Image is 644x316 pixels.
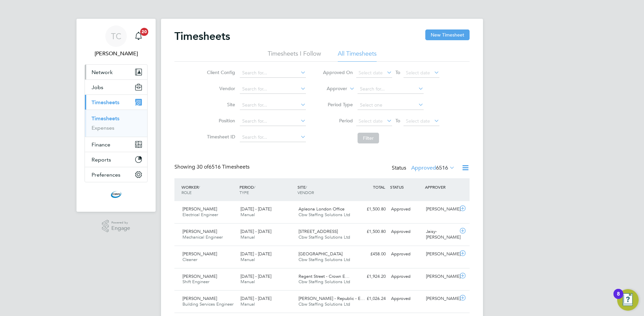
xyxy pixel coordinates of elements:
[358,133,379,143] button: Filter
[182,296,217,301] span: [PERSON_NAME]
[240,273,271,279] span: [DATE] - [DATE]
[197,164,250,170] span: 6516 Timesheets
[306,184,307,190] span: /
[423,293,458,304] div: [PERSON_NAME]
[359,118,383,124] span: Select date
[296,181,354,198] div: SITE
[197,164,209,170] span: 30 of
[182,206,217,212] span: [PERSON_NAME]
[102,220,130,233] a: Powered byEngage
[182,279,209,285] span: Shift Engineer
[388,271,423,282] div: Approved
[140,28,148,36] span: 20
[254,184,255,190] span: /
[85,110,147,137] div: Timesheets
[323,69,353,75] label: Approved On
[423,226,458,243] div: Jaisy-[PERSON_NAME]
[354,226,388,237] div: £1,500.80
[205,118,235,124] label: Position
[240,206,271,212] span: [DATE] - [DATE]
[76,19,156,212] nav: Main navigation
[182,251,217,257] span: [PERSON_NAME]
[85,167,147,182] button: Preferences
[92,84,103,90] span: Jobs
[240,68,306,78] input: Search for...
[240,301,255,307] span: Manual
[182,257,197,262] span: Cleaner
[338,50,377,62] li: All Timesheets
[85,189,148,200] a: Go to home page
[299,229,338,234] span: [STREET_ADDRESS]
[406,118,430,124] span: Select date
[85,25,148,58] a: TC[PERSON_NAME]
[92,99,119,106] span: Timesheets
[268,50,321,62] li: Timesheets I Follow
[182,301,233,307] span: Building Services Engineer
[85,50,148,58] span: Tom Cheek
[354,249,388,260] div: £458.00
[240,257,255,262] span: Manual
[299,234,350,240] span: Cbw Staffing Solutions Ltd
[358,101,424,110] input: Select one
[392,164,456,173] div: Status
[299,257,350,262] span: Cbw Staffing Solutions Ltd
[240,234,255,240] span: Manual
[354,204,388,215] div: £1,500.80
[393,68,402,77] span: To
[92,172,120,178] span: Preferences
[92,141,110,148] span: Finance
[205,85,235,91] label: Vendor
[111,189,121,200] img: cbwstaffingsolutions-logo-retina.png
[85,80,147,94] button: Jobs
[240,229,271,234] span: [DATE] - [DATE]
[205,134,235,140] label: Timesheet ID
[132,25,145,47] a: 20
[358,84,424,94] input: Search for...
[393,116,402,125] span: To
[205,69,235,75] label: Client Config
[388,181,423,193] div: STATUS
[299,273,350,279] span: Regent Street - Crown E…
[182,212,218,217] span: Electrical Engineer
[359,70,383,76] span: Select date
[411,165,455,171] label: Approved
[239,190,249,195] span: TYPE
[317,85,347,92] label: Approver
[436,165,448,171] span: 6516
[92,69,113,75] span: Network
[174,29,230,43] h2: Timesheets
[240,296,271,301] span: [DATE] - [DATE]
[174,164,251,171] div: Showing
[182,273,217,279] span: [PERSON_NAME]
[85,152,147,167] button: Reports
[240,212,255,217] span: Manual
[425,29,470,40] button: New Timesheet
[182,234,223,240] span: Mechanical Engineer
[92,125,114,131] a: Expenses
[199,184,200,190] span: /
[111,32,121,41] span: TC
[299,212,350,217] span: Cbw Staffing Solutions Ltd
[373,184,385,190] span: TOTAL
[205,102,235,108] label: Site
[92,115,119,122] a: Timesheets
[240,279,255,285] span: Manual
[240,251,271,257] span: [DATE] - [DATE]
[240,133,306,142] input: Search for...
[354,271,388,282] div: £1,924.20
[180,181,238,198] div: WORKER
[299,296,365,301] span: [PERSON_NAME] - Republic - E…
[406,70,430,76] span: Select date
[240,101,306,110] input: Search for...
[423,249,458,260] div: [PERSON_NAME]
[111,226,130,231] span: Engage
[388,293,423,304] div: Approved
[182,229,217,234] span: [PERSON_NAME]
[423,181,458,193] div: APPROVER
[388,226,423,237] div: Approved
[323,102,353,108] label: Period Type
[388,249,423,260] div: Approved
[240,84,306,94] input: Search for...
[299,279,350,285] span: Cbw Staffing Solutions Ltd
[85,95,147,110] button: Timesheets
